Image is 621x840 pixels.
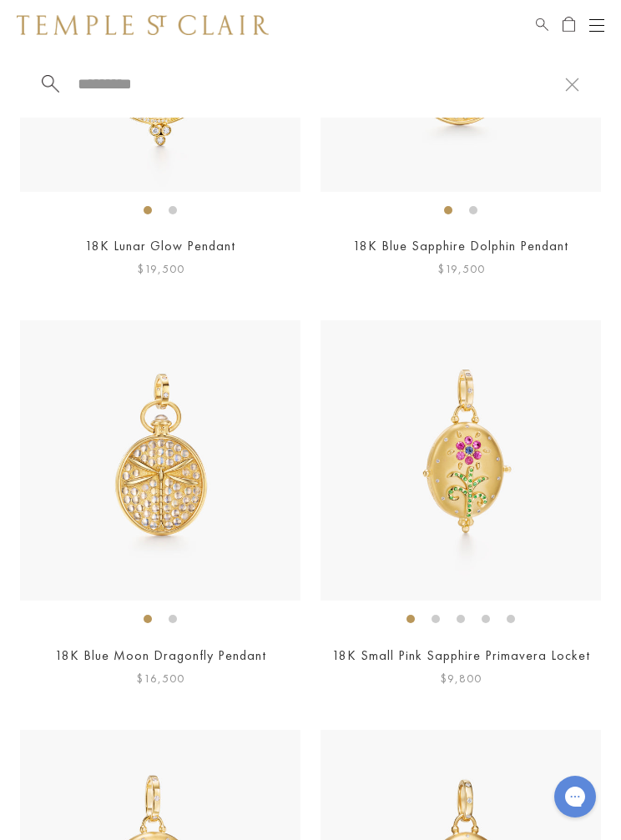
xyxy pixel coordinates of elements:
a: 18K Small Pink Sapphire Primavera Locket [332,646,590,664]
a: Search [536,15,548,35]
span: $9,800 [440,669,482,688]
iframe: Gorgias live chat messenger [546,770,604,823]
a: 18K Blue Sapphire Dolphin Pendant [353,237,568,254]
span: $19,500 [437,259,485,279]
a: Open Shopping Bag [563,15,575,35]
a: 18K Lunar Glow Pendant [85,237,235,254]
img: Temple St. Clair [17,15,269,35]
span: $16,500 [136,669,184,688]
span: $19,500 [137,259,184,279]
a: 18K Blue Moon Dragonfly Pendant [55,646,266,664]
img: P36888-STMLOCPS [321,320,601,601]
img: 18K Blue Moon Dragonfly Pendant [20,320,300,601]
button: Open navigation [589,15,604,35]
